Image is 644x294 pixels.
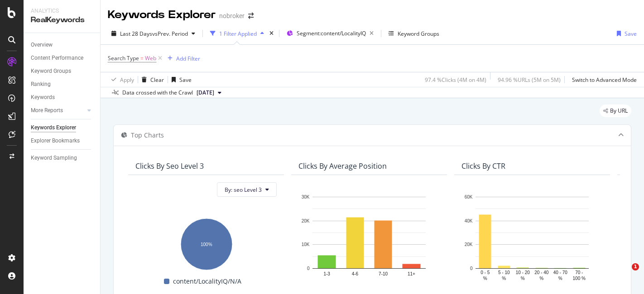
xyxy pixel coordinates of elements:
[201,242,212,247] text: 100%
[31,153,94,163] a: Keyword Sampling
[31,153,77,163] div: Keyword Sampling
[470,266,473,271] text: 0
[307,266,310,271] text: 0
[31,106,85,115] a: More Reports
[302,218,310,223] text: 20K
[572,76,637,84] div: Switch to Advanced Mode
[408,271,415,276] text: 11+
[31,66,71,76] div: Keyword Groups
[379,271,388,276] text: 7-10
[31,80,51,89] div: Ranking
[398,30,439,38] div: Keyword Groups
[150,76,164,84] div: Clear
[179,76,192,84] div: Save
[31,7,93,15] div: Analytics
[461,192,603,282] svg: A chart.
[31,123,94,133] a: Keywords Explorer
[176,55,200,62] div: Add Filter
[31,40,94,50] a: Overview
[632,263,639,270] span: 1
[135,214,277,271] svg: A chart.
[534,270,549,275] text: 20 - 40
[135,161,204,171] div: Clicks By seo Level 3
[425,76,486,84] div: 97.4 % Clicks ( 4M on 4M )
[31,66,94,76] a: Keyword Groups
[152,30,188,38] span: vs Prev. Period
[31,93,55,102] div: Keywords
[625,30,637,38] div: Save
[31,106,63,115] div: More Reports
[31,53,94,63] a: Content Performance
[31,136,94,146] a: Explorer Bookmarks
[193,87,225,98] button: [DATE]
[108,26,199,41] button: Last 28 DaysvsPrev. Period
[553,270,568,275] text: 40 - 70
[108,54,139,62] span: Search Type
[465,194,473,199] text: 60K
[31,53,83,63] div: Content Performance
[31,123,76,133] div: Keywords Explorer
[120,76,134,84] div: Apply
[140,54,144,62] span: =
[122,89,193,97] div: Data crossed with the Crawl
[219,11,245,20] div: nobroker
[268,29,275,38] div: times
[217,182,277,197] button: By: seo Level 3
[498,76,561,84] div: 94.96 % URLs ( 5M on 5M )
[385,26,443,41] button: Keyword Groups
[108,7,216,23] div: Keywords Explorer
[225,186,262,194] span: By: seo Level 3
[352,271,359,276] text: 4-6
[481,270,490,275] text: 0 - 5
[31,40,53,50] div: Overview
[197,89,214,97] span: 2025 Sep. 1st
[207,26,268,41] button: 1 Filter Applied
[323,271,330,276] text: 1-3
[283,26,377,41] button: Segment:content/LocalityIQ
[610,108,628,114] span: By URL
[108,72,134,87] button: Apply
[516,270,530,275] text: 10 - 20
[575,270,583,275] text: 70 -
[302,194,310,199] text: 30K
[164,53,200,64] button: Add Filter
[302,242,310,247] text: 10K
[173,276,241,287] span: content/LocalityIQ/N/A
[600,104,631,117] div: legacy label
[31,93,94,102] a: Keywords
[465,218,473,223] text: 40K
[539,276,543,281] text: %
[613,263,635,285] iframe: Intercom live chat
[613,26,637,41] button: Save
[483,276,487,281] text: %
[31,136,80,146] div: Explorer Bookmarks
[521,276,525,281] text: %
[465,242,473,247] text: 20K
[573,276,586,281] text: 100 %
[120,30,152,38] span: Last 28 Days
[568,72,637,87] button: Switch to Advanced Mode
[31,80,94,89] a: Ranking
[498,270,510,275] text: 5 - 10
[138,72,164,87] button: Clear
[248,13,254,19] div: arrow-right-arrow-left
[461,161,505,171] div: Clicks By CTR
[145,52,156,65] span: Web
[31,15,93,25] div: RealKeywords
[131,131,164,140] div: Top Charts
[168,72,192,87] button: Save
[298,192,440,282] svg: A chart.
[502,276,506,281] text: %
[297,29,366,37] span: Segment: content/LocalityIQ
[219,30,257,38] div: 1 Filter Applied
[558,276,562,281] text: %
[298,161,387,171] div: Clicks By Average Position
